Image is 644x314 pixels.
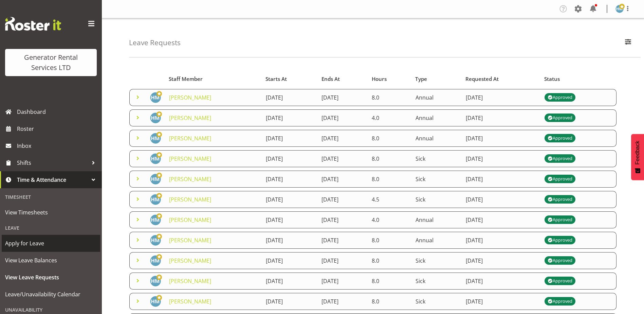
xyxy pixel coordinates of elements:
[317,89,368,106] td: [DATE]
[368,273,411,290] td: 8.0
[372,75,387,83] span: Hours
[262,109,318,126] td: [DATE]
[150,174,161,185] img: hamish-macmillan5546.jpg
[411,273,462,290] td: Sick
[262,130,318,147] td: [DATE]
[548,93,572,102] div: Approved
[321,75,340,83] span: Ends At
[317,232,368,249] td: [DATE]
[150,133,161,144] img: hamish-macmillan5546.jpg
[548,155,572,163] div: Approved
[169,94,211,101] a: [PERSON_NAME]
[5,272,97,282] span: View Leave Requests
[317,150,368,167] td: [DATE]
[615,5,624,13] img: hamish-macmillan5546.jpg
[2,204,100,221] a: View Timesheets
[462,273,540,290] td: [DATE]
[462,89,540,106] td: [DATE]
[150,296,161,307] img: hamish-macmillan5546.jpg
[262,211,318,228] td: [DATE]
[548,277,572,285] div: Approved
[265,75,287,83] span: Starts At
[368,293,411,310] td: 8.0
[411,150,462,167] td: Sick
[462,211,540,228] td: [DATE]
[317,211,368,228] td: [DATE]
[262,232,318,249] td: [DATE]
[415,75,427,83] span: Type
[317,191,368,208] td: [DATE]
[368,89,411,106] td: 8.0
[169,298,211,305] a: [PERSON_NAME]
[462,293,540,310] td: [DATE]
[169,196,211,203] a: [PERSON_NAME]
[411,109,462,126] td: Annual
[262,150,318,167] td: [DATE]
[17,107,98,117] span: Dashboard
[2,221,100,235] div: Leave
[169,216,211,224] a: [PERSON_NAME]
[462,150,540,167] td: [DATE]
[462,232,540,249] td: [DATE]
[169,277,211,285] a: [PERSON_NAME]
[462,171,540,188] td: [DATE]
[317,252,368,269] td: [DATE]
[368,109,411,126] td: 4.0
[317,293,368,310] td: [DATE]
[317,130,368,147] td: [DATE]
[317,171,368,188] td: [DATE]
[368,150,411,167] td: 8.0
[548,134,572,142] div: Approved
[411,252,462,269] td: Sick
[262,191,318,208] td: [DATE]
[5,255,97,265] span: View Leave Balances
[548,216,572,224] div: Approved
[548,195,572,204] div: Approved
[169,75,203,83] span: Staff Member
[462,109,540,126] td: [DATE]
[411,232,462,249] td: Annual
[169,155,211,162] a: [PERSON_NAME]
[462,191,540,208] td: [DATE]
[169,135,211,142] a: [PERSON_NAME]
[262,171,318,188] td: [DATE]
[262,273,318,290] td: [DATE]
[462,252,540,269] td: [DATE]
[368,130,411,147] td: 8.0
[411,130,462,147] td: Annual
[548,175,572,183] div: Approved
[2,235,100,252] a: Apply for Leave
[262,89,318,106] td: [DATE]
[548,114,572,122] div: Approved
[150,255,161,266] img: hamish-macmillan5546.jpg
[411,171,462,188] td: Sick
[621,35,635,50] button: Filter Employees
[2,269,100,286] a: View Leave Requests
[5,17,61,31] img: Rosterit website logo
[262,293,318,310] td: [DATE]
[411,89,462,106] td: Annual
[548,297,572,306] div: Approved
[411,293,462,310] td: Sick
[2,252,100,269] a: View Leave Balances
[5,289,97,299] span: Leave/Unavailability Calendar
[5,238,97,248] span: Apply for Leave
[5,207,97,217] span: View Timesheets
[150,194,161,205] img: hamish-macmillan5546.jpg
[368,252,411,269] td: 8.0
[150,214,161,225] img: hamish-macmillan5546.jpg
[169,175,211,183] a: [PERSON_NAME]
[462,130,540,147] td: [DATE]
[631,134,644,180] button: Feedback - Show survey
[12,52,90,73] div: Generator Rental Services LTD
[169,257,211,264] a: [PERSON_NAME]
[150,235,161,246] img: hamish-macmillan5546.jpg
[150,153,161,164] img: hamish-macmillan5546.jpg
[17,124,98,134] span: Roster
[17,158,88,168] span: Shifts
[2,286,100,303] a: Leave/Unavailability Calendar
[150,92,161,103] img: hamish-macmillan5546.jpg
[150,112,161,123] img: hamish-macmillan5546.jpg
[169,114,211,122] a: [PERSON_NAME]
[544,75,560,83] span: Status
